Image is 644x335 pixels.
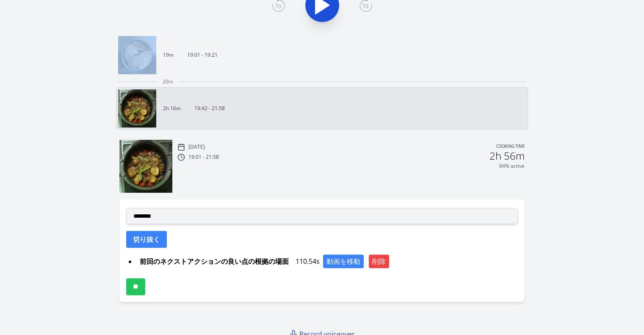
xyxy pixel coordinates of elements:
[118,36,156,74] img: 250811100239_thumb.jpeg
[136,255,292,268] span: 前回のネクストアクションの良い点の根拠の場面
[136,255,518,268] div: 110.54s
[188,154,219,161] p: 19:01 - 21:58
[118,89,156,127] img: 250811104245_thumb.jpeg
[496,143,525,151] p: Cooking time
[323,255,364,268] button: 動画を移動
[499,163,525,169] p: 64% active
[119,140,172,193] img: 250811104245_thumb.jpeg
[489,151,525,161] h2: 2h 56m
[163,78,173,85] span: 20m
[194,105,225,112] p: 19:42 - 21:58
[163,52,174,58] p: 19m
[369,255,389,268] button: 削除
[187,52,218,58] p: 19:01 - 19:21
[126,231,167,248] button: 切り抜く
[163,105,181,112] p: 2h 16m
[188,144,205,150] p: [DATE]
